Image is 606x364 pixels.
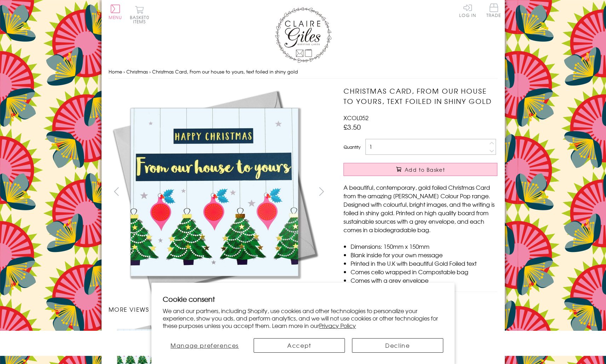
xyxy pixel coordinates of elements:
[130,6,149,24] button: Basket0 items
[351,251,497,259] li: Blank inside for your own message
[344,183,497,234] p: A beautiful, contemporary, gold foiled Christmas Card from the amazing [PERSON_NAME] Colour Pop r...
[275,7,331,63] img: Claire Giles Greetings Cards
[108,86,321,298] img: Christmas Card, From our house to yours, text foiled in shiny gold
[163,294,443,304] h2: Cookie consent
[329,86,542,298] img: Christmas Card, From our house to yours, text foiled in shiny gold
[351,276,497,284] li: Comes with a grey envelope
[344,86,497,106] h1: Christmas Card, From our house to yours, text foiled in shiny gold
[486,4,501,19] a: Trade
[109,183,125,199] button: prev
[109,65,498,79] nav: breadcrumbs
[109,68,122,75] a: Home
[109,5,122,19] button: Menu
[352,338,443,353] button: Decline
[152,68,298,75] span: Christmas Card, From our house to yours, text foiled in shiny gold
[351,242,497,251] li: Dimensions: 150mm x 150mm
[313,183,329,199] button: next
[109,14,122,20] span: Menu
[109,305,330,313] h3: More views
[344,113,369,122] span: XCOL052
[405,166,445,173] span: Add to Basket
[133,14,149,25] span: 0 items
[344,144,360,150] label: Quantity
[171,341,239,350] span: Manage preferences
[123,68,125,75] span: ›
[163,338,247,353] button: Manage preferences
[351,268,497,276] li: Comes cello wrapped in Compostable bag
[254,338,345,353] button: Accept
[163,307,443,329] p: We and our partners, including Shopify, use cookies and other technologies to personalize your ex...
[486,4,501,17] span: Trade
[149,68,151,75] span: ›
[344,122,361,132] span: £3.50
[319,321,356,330] a: Privacy Policy
[351,259,497,268] li: Printed in the U.K with beautiful Gold Foiled text
[344,163,497,176] button: Add to Basket
[459,4,476,17] a: Log In
[126,68,148,75] a: Christmas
